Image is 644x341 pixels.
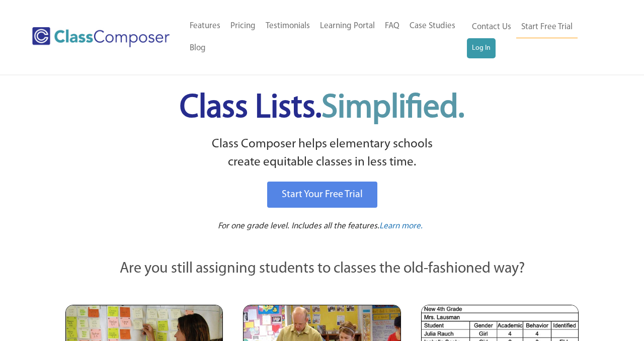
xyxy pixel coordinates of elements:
a: Features [185,15,225,37]
a: Testimonials [261,15,315,37]
span: For one grade level. Includes all the features. [218,222,379,230]
span: Start Your Free Trial [282,190,363,200]
nav: Header Menu [467,16,604,58]
img: Class Composer [32,27,170,47]
a: FAQ [380,15,405,37]
a: Learn more. [379,220,423,233]
span: Simplified. [321,92,464,125]
a: Start Free Trial [516,16,578,39]
a: Start Your Free Trial [267,182,377,208]
nav: Header Menu [185,15,467,59]
span: Class Lists. [180,92,464,125]
span: Learn more. [379,222,423,230]
p: Class Composer helps elementary schools create equitable classes in less time. [64,135,580,172]
a: Case Studies [405,15,460,37]
a: Pricing [225,15,261,37]
p: Are you still assigning students to classes the old-fashioned way? [65,258,579,280]
a: Log In [467,38,496,58]
a: Learning Portal [315,15,380,37]
a: Contact Us [467,16,516,38]
a: Blog [185,37,211,59]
